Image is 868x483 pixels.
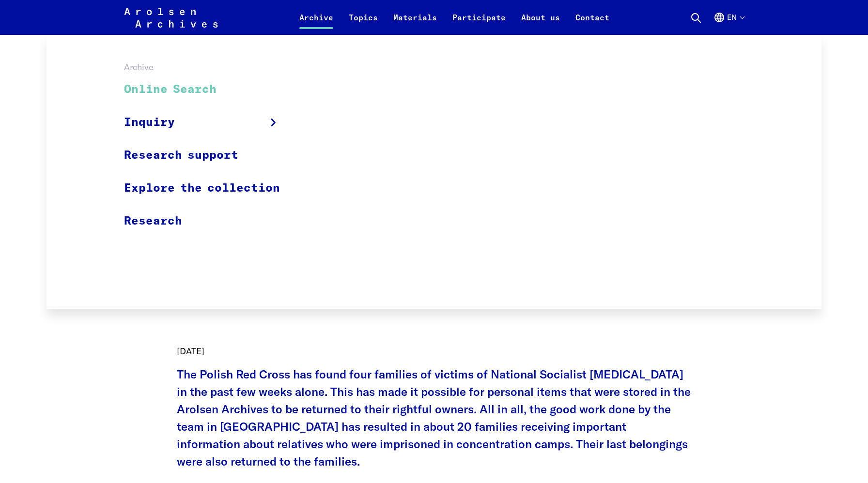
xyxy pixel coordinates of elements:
a: Topics [341,12,386,35]
a: Research support [124,139,293,172]
a: Inquiry [124,106,293,139]
p: The Polish Red Cross has found four families of victims of National Socialist [MEDICAL_DATA] in t... [177,365,691,470]
a: Contact [568,12,617,35]
a: Participate [445,12,513,35]
button: English, language selection [713,12,744,35]
a: About us [513,12,568,35]
a: Archive [292,12,341,35]
time: [DATE] [177,346,204,357]
span: Inquiry [124,114,175,131]
a: Explore the collection [124,172,293,205]
ul: Archive [124,74,293,237]
a: Materials [386,12,445,35]
nav: Primary [292,6,617,29]
a: Research [124,205,293,237]
a: Online Search [124,74,293,106]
